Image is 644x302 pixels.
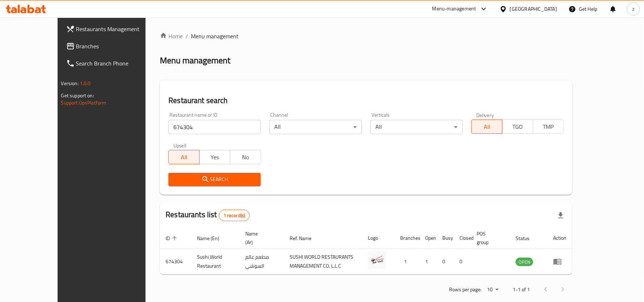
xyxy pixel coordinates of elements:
nav: breadcrumb [160,32,572,40]
td: 674304 [160,249,191,274]
button: TMP [533,120,564,134]
h2: Restaurants list [166,209,250,221]
div: Rows per page: [484,284,501,295]
span: Status [516,234,539,243]
td: 0 [437,249,454,274]
div: All [269,120,362,134]
div: [GEOGRAPHIC_DATA] [510,5,557,13]
a: Search Branch Phone [60,55,165,72]
div: Total records count [219,210,250,221]
button: All [471,120,502,134]
span: ID [166,234,179,243]
span: TMP [536,122,561,132]
input: Search for restaurant name or ID.. [168,120,261,134]
span: z [632,5,634,13]
p: Rows per page: [449,285,481,294]
th: Open [419,227,437,249]
td: 1 [419,249,437,274]
span: All [475,122,500,132]
span: Search [174,175,255,184]
span: Version: [61,79,79,88]
span: Branches [76,42,159,50]
span: Search Branch Phone [76,59,159,68]
span: Get support on: [61,91,94,100]
span: Name (Ar) [245,229,275,247]
p: 1-1 of 1 [513,285,530,294]
li: / [186,32,188,40]
td: 0 [454,249,471,274]
a: Branches [60,38,165,55]
button: All [168,150,200,164]
span: TGO [505,122,530,132]
th: Closed [454,227,471,249]
label: Upsell [173,143,187,148]
button: Yes [199,150,230,164]
span: 1 record(s) [219,212,250,219]
div: Menu [553,257,566,266]
td: مطعم عالم السوشي [240,249,284,274]
th: Busy [437,227,454,249]
button: Search [168,173,261,186]
div: All [370,120,463,134]
th: Action [547,227,572,249]
span: 1.0.0 [80,79,91,88]
button: TGO [502,120,533,134]
table: enhanced table [160,227,572,274]
img: Sushi World Restaurant [368,251,386,269]
div: Export file [552,207,569,224]
span: Restaurants Management [76,25,159,33]
a: Support.OpsPlatform [61,98,107,107]
th: Logo [362,227,394,249]
span: OPEN [516,258,533,266]
span: Ref. Name [290,234,321,243]
th: Branches [394,227,419,249]
label: Delivery [476,112,494,117]
span: All [172,152,197,162]
div: OPEN [516,258,533,266]
div: Menu-management [432,5,476,13]
span: Yes [202,152,227,162]
span: POS group [477,229,502,247]
span: Menu management [191,32,239,40]
td: Sushi World Restaurant [191,249,240,274]
td: 1 [394,249,419,274]
span: Name (En) [197,234,228,243]
a: Restaurants Management [60,20,165,38]
h2: Menu management [160,55,230,66]
h2: Restaurant search [168,95,564,106]
button: No [230,150,261,164]
span: No [233,152,258,162]
td: SUSHI WORLD RESTAURANTS MANAGEMENT CO. L.L.C [284,249,362,274]
a: Home [160,32,183,40]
